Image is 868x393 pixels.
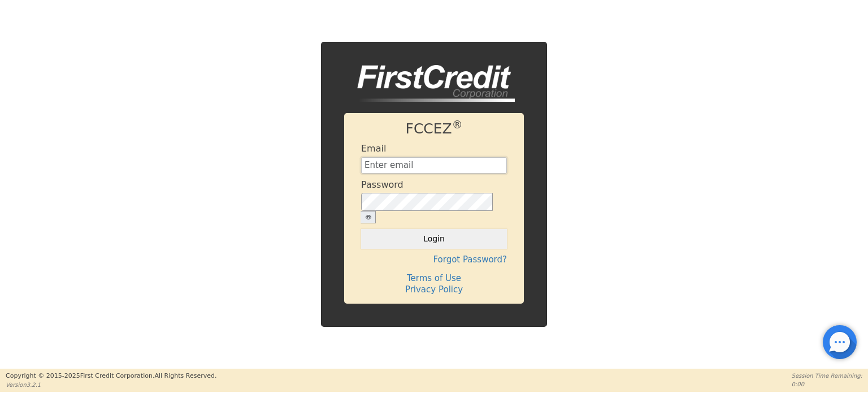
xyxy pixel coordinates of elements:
[154,372,216,379] span: All Rights Reserved.
[361,120,507,137] h1: FCCEZ
[6,372,216,381] p: Copyright © 2015- 2025 First Credit Corporation.
[361,157,507,174] input: Enter email
[361,284,507,295] h4: Privacy Policy
[361,254,507,265] h4: Forgot Password?
[361,273,507,283] h4: Terms of Use
[361,193,493,211] input: password
[361,229,507,248] button: Login
[344,65,515,102] img: logo-CMu_cnol.png
[361,143,386,154] h4: Email
[452,119,463,131] sup: ®
[792,380,862,388] p: 0:00
[792,372,862,380] p: Session Time Remaining:
[361,179,403,190] h4: Password
[6,381,216,389] p: Version 3.2.1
